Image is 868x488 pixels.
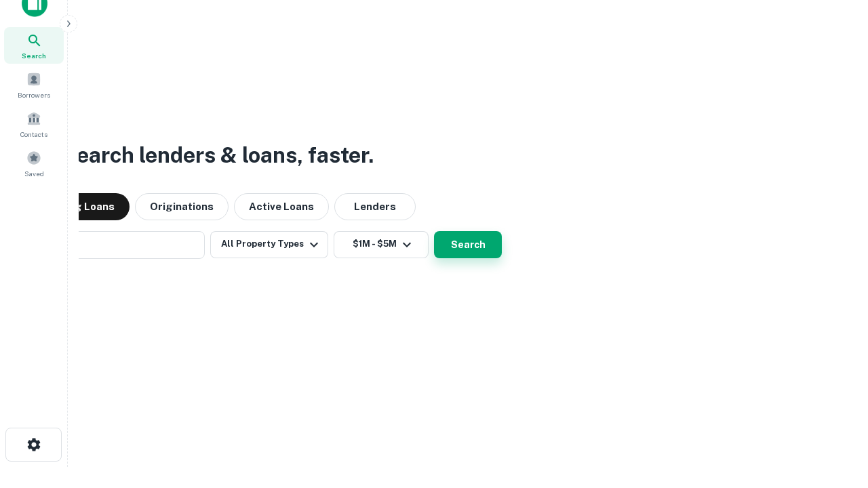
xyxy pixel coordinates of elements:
[18,89,50,100] span: Borrowers
[135,193,229,220] button: Originations
[334,231,429,258] button: $1M - $5M
[334,193,416,220] button: Lenders
[800,380,868,445] iframe: Chat Widget
[24,168,44,179] span: Saved
[4,145,64,182] a: Saved
[434,231,502,258] button: Search
[4,106,64,142] a: Contacts
[210,231,328,258] button: All Property Types
[20,129,47,140] span: Contacts
[4,66,64,103] a: Borrowers
[234,193,329,220] button: Active Loans
[62,139,374,171] h3: Search lenders & loans, faster.
[4,27,64,64] a: Search
[22,50,46,61] span: Search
